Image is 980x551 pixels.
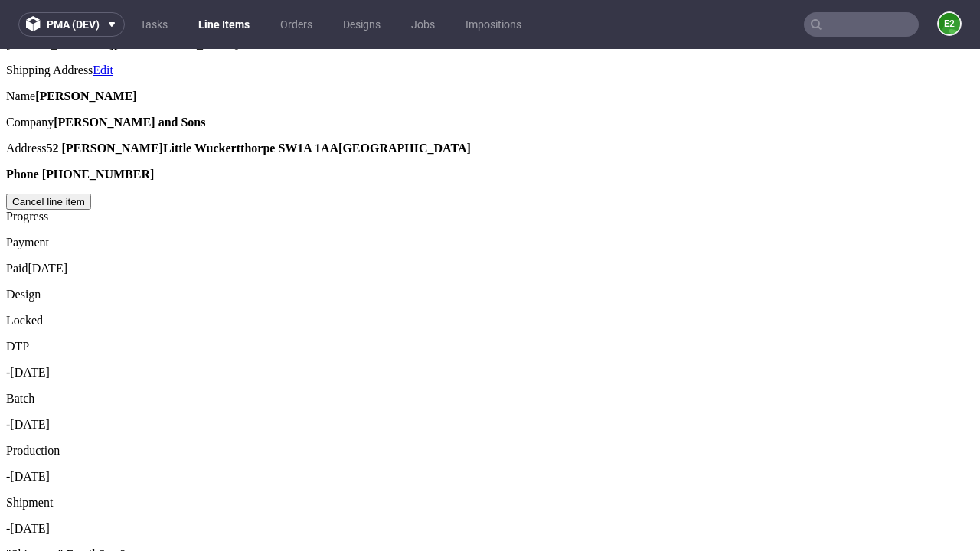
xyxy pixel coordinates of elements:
[10,421,50,434] span: [DATE]
[6,369,974,383] p: -
[189,12,259,37] a: Line Items
[6,317,974,331] p: -
[6,421,974,435] p: -
[6,145,91,161] input: Cancel line item
[338,93,471,106] strong: [GEOGRAPHIC_DATA]
[334,12,390,37] a: Designs
[47,19,100,30] span: pma (dev)
[6,93,46,106] span: Address
[6,473,974,487] p: -
[10,473,50,486] span: [DATE]
[6,41,35,54] span: Name
[6,395,974,409] p: Production
[6,239,974,253] p: Design
[131,12,177,37] a: Tasks
[6,67,54,80] span: Company
[28,213,67,226] span: [DATE]
[93,15,113,28] a: Edit
[271,12,322,37] a: Orders
[46,93,162,106] strong: 52 [PERSON_NAME]
[6,15,974,28] div: Shipping Address
[6,161,974,174] div: Progress
[6,499,974,513] p: "Shipment" Email Sent?
[163,93,338,106] strong: Little Wuckertthorpe SW1A 1AA
[54,67,205,80] strong: [PERSON_NAME] and Sons
[6,343,974,357] p: Batch
[6,265,974,279] p: Locked
[6,119,154,132] strong: Phone [PHONE_NUMBER]
[456,12,531,37] a: Impositions
[18,12,125,37] button: pma (dev)
[10,317,50,330] span: [DATE]
[6,187,974,201] p: Payment
[6,291,974,305] p: DTP
[6,447,974,461] p: Shipment
[35,41,136,54] strong: [PERSON_NAME]
[939,13,960,34] figcaption: e2
[10,369,50,382] span: [DATE]
[402,12,444,37] a: Jobs
[6,213,974,227] p: Paid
